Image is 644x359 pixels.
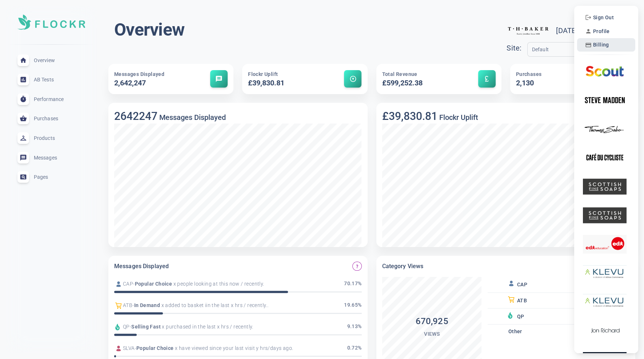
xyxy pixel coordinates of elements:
img: thomassabo [583,117,627,140]
img: shopedx [583,233,627,256]
img: scottishfinesoaps [583,204,627,227]
button: Billing [583,40,611,50]
span: Billing [593,42,609,48]
img: athos [583,290,627,313]
img: scottishfinesoaps [583,175,627,198]
img: cafeducycliste [583,146,627,169]
img: jonrichard [583,319,627,342]
button: Profile [583,26,612,36]
span: Sign Out [593,15,614,21]
button: Sign Out [583,12,616,23]
img: athos [583,262,627,285]
span: Profile [593,28,610,35]
img: scouts [583,60,627,82]
img: stevemadden [583,89,627,112]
